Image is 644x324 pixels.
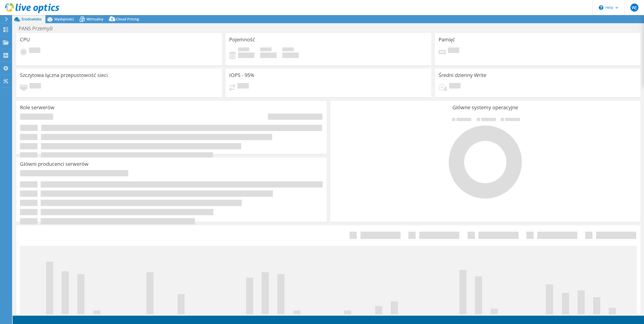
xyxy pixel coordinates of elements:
[334,105,637,110] h3: Główne systemy operacyjne
[439,37,455,42] h3: Pamięć
[16,26,61,31] h1: PANS Przemyśl
[21,17,42,21] span: Środowisko
[20,37,30,42] h3: CPU
[116,17,139,21] span: Cloud Pricing
[282,47,294,52] span: Łącznie
[229,72,254,78] h3: IOPS - 95%
[30,83,41,90] span: Oczekuje
[238,52,254,58] h4: 0 GiB
[20,161,89,167] h3: Główni producenci serwerów
[20,72,108,78] h3: Szczytowa łączna przepustowość sieci
[599,5,603,10] svg: \n
[630,4,638,12] span: WJ
[448,47,459,54] span: Oczekuje
[29,47,40,54] span: Oczekuje
[237,83,249,90] span: Oczekuje
[229,37,255,42] h3: Pojemność
[282,52,299,58] h4: 0 GiB
[87,17,103,21] span: Wirtualny
[439,72,486,78] h3: Średni dzienny Write
[260,47,272,52] span: Wolne
[260,52,277,58] h4: 0 GiB
[449,83,461,90] span: Oczekuje
[20,105,55,110] h3: Role serwerów
[238,47,249,52] span: Użytkownik
[54,17,74,21] span: Wydajności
